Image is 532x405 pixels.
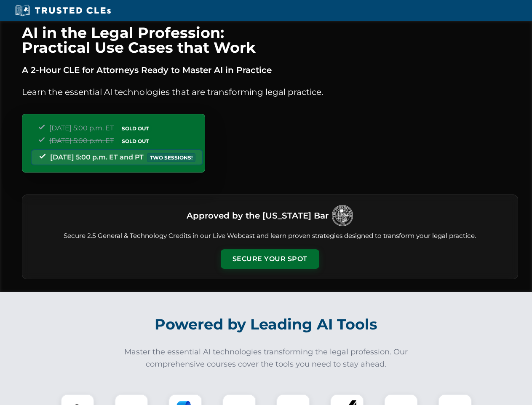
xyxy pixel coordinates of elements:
p: Secure 2.5 General & Technology Credits in our Live Webcast and learn proven strategies designed ... [32,231,508,241]
h2: Powered by Leading AI Tools [33,310,500,339]
h1: AI in the Legal Profession: Practical Use Cases that Work [22,25,518,55]
p: A 2-Hour CLE for Attorneys Ready to Master AI in Practice [22,63,518,77]
p: Learn the essential AI technologies that are transforming legal practice. [22,85,518,99]
button: Secure Your Spot [221,249,319,269]
h3: Approved by the [US_STATE] Bar [187,208,329,223]
span: SOLD OUT [119,124,152,133]
img: Trusted CLEs [13,4,113,17]
span: [DATE] 5:00 p.m. ET [49,137,114,145]
span: SOLD OUT [119,137,152,146]
p: Master the essential AI technologies transforming the legal profession. Our comprehensive courses... [119,346,414,370]
img: Logo [332,205,353,226]
span: [DATE] 5:00 p.m. ET [49,124,114,132]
